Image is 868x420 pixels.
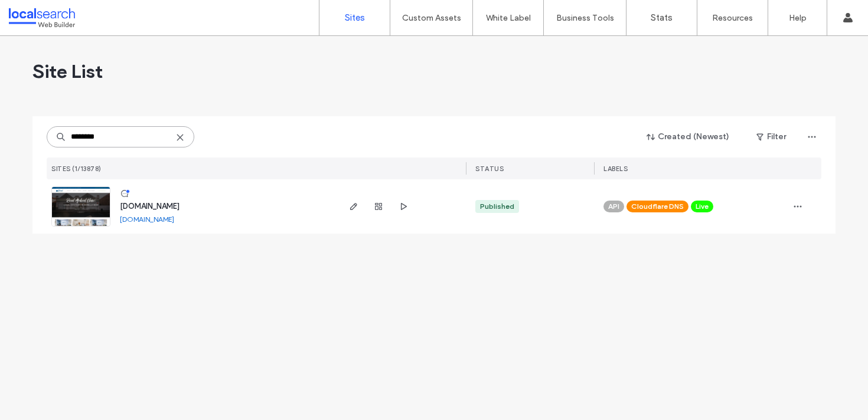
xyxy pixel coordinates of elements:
[27,8,51,19] span: Help
[475,165,504,173] span: STATUS
[345,12,365,23] label: Sites
[51,165,102,173] span: SITES (1/13878)
[120,215,174,224] a: [DOMAIN_NAME]
[120,202,180,211] a: [DOMAIN_NAME]
[745,127,798,146] button: Filter
[651,12,673,23] label: Stats
[712,13,753,23] label: Resources
[789,13,807,23] label: Help
[486,13,531,23] label: White Label
[608,201,619,212] span: API
[32,60,103,83] span: Site List
[696,201,709,212] span: Live
[603,165,628,173] span: LABELS
[480,201,514,212] div: Published
[631,201,684,212] span: Cloudflare DNS
[556,13,614,23] label: Business Tools
[637,127,740,146] button: Created (Newest)
[402,13,461,23] label: Custom Assets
